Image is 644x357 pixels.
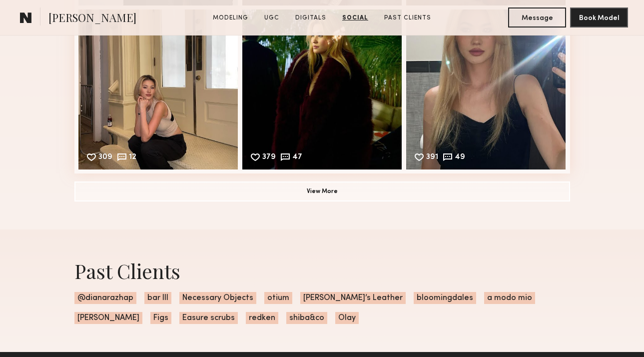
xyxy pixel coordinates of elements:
[179,292,256,304] span: Necessary Objects
[150,312,171,324] span: Figs
[570,7,628,27] button: Book Model
[260,13,283,22] a: UGC
[262,153,276,162] div: 379
[455,153,465,162] div: 49
[246,312,278,324] span: redken
[74,312,142,324] span: [PERSON_NAME]
[508,7,566,27] button: Message
[129,153,136,162] div: 12
[338,13,372,22] a: Social
[292,153,302,162] div: 47
[484,292,535,304] span: a modo mio
[380,13,435,22] a: Past Clients
[98,153,112,162] div: 309
[300,292,406,304] span: [PERSON_NAME]’s Leather
[209,13,252,22] a: Modeling
[426,153,438,162] div: 391
[335,312,359,324] span: Olay
[179,312,238,324] span: Easure scrubs
[264,292,292,304] span: otium
[48,10,136,27] span: [PERSON_NAME]
[414,292,476,304] span: bloomingdales
[74,292,136,304] span: @dianarazhap
[74,257,570,284] div: Past Clients
[74,181,570,201] button: View More
[286,312,327,324] span: shiba&co
[291,13,330,22] a: Digitals
[570,13,628,21] a: Book Model
[144,292,171,304] span: bar III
